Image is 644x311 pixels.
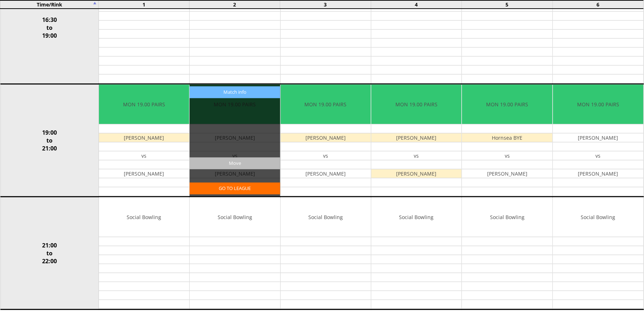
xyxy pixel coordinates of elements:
[553,197,644,237] td: Social Bowling
[553,151,644,160] td: vs
[462,169,552,178] td: [PERSON_NAME]
[371,151,462,160] td: vs
[190,182,280,194] a: GO TO LEAGUE
[553,169,644,178] td: [PERSON_NAME]
[99,197,189,237] td: Social Bowling
[0,84,99,197] td: 19:00 to 21:00
[281,197,371,237] td: Social Bowling
[553,133,644,142] td: [PERSON_NAME]
[190,197,280,237] td: Social Bowling
[462,133,552,142] td: Hornsea BYE
[99,151,189,160] td: vs
[98,0,189,9] td: 1
[0,197,99,310] td: 21:00 to 22:00
[281,151,371,160] td: vs
[462,151,552,160] td: vs
[553,0,644,9] td: 6
[281,133,371,142] td: [PERSON_NAME]
[0,0,99,9] td: Time/Rink
[189,0,280,9] td: 2
[462,197,552,237] td: Social Bowling
[371,169,462,178] td: [PERSON_NAME]
[462,84,552,124] td: MON 19.00 PAIRS
[371,0,462,9] td: 4
[280,0,371,9] td: 3
[190,157,280,169] input: Move
[99,84,189,124] td: MON 19.00 PAIRS
[462,0,553,9] td: 5
[553,84,644,124] td: MON 19.00 PAIRS
[190,86,280,98] input: Match info
[281,84,371,124] td: MON 19.00 PAIRS
[281,169,371,178] td: [PERSON_NAME]
[99,133,189,142] td: [PERSON_NAME]
[99,169,189,178] td: [PERSON_NAME]
[371,197,462,237] td: Social Bowling
[371,84,462,124] td: MON 19.00 PAIRS
[371,133,462,142] td: [PERSON_NAME]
